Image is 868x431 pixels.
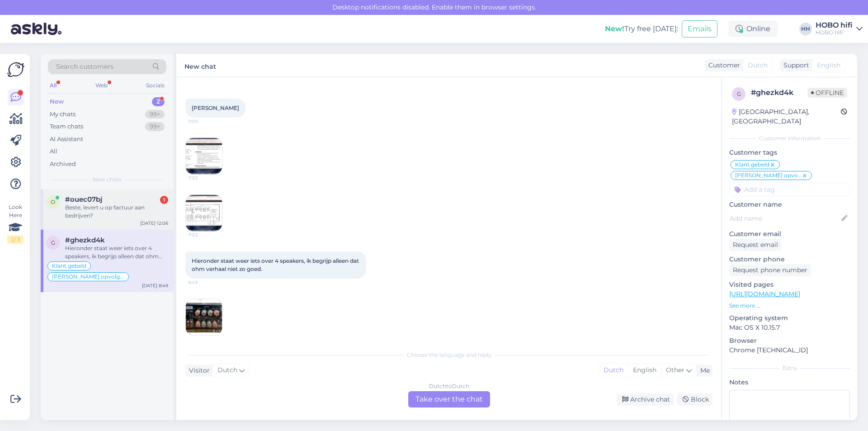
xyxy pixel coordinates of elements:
[189,175,222,181] span: 7:03
[605,24,624,33] b: New!
[52,263,86,269] span: Klant gebeld
[780,61,809,70] div: Support
[730,213,840,223] input: Add name
[65,204,168,220] div: Beste, levert u op factuur aan bedrijven?
[50,122,83,131] div: Team chats
[192,257,360,272] span: Hieronder staat weer iets over 4 speakers, ik begrijp alleen dat ohm verhaal niet zo goed.
[65,244,168,260] div: Hieronder staat weer iets over 4 speakers, ik begrijp alleen dat ohm verhaal niet zo goed.
[56,62,113,71] span: Search customers
[682,20,717,38] button: Emails
[152,97,165,106] div: 2
[677,393,712,406] div: Block
[50,160,76,169] div: Archived
[192,104,239,111] span: [PERSON_NAME]
[189,232,222,238] span: 7:03
[617,393,674,406] div: Archive chat
[816,22,863,36] a: HOBO hifiHOBO hifi
[145,110,165,119] div: 99+
[7,203,24,244] div: Look Here
[51,199,55,205] span: o
[50,110,75,119] div: My chats
[729,229,850,239] p: Customer email
[51,239,55,246] span: g
[52,274,124,279] span: [PERSON_NAME] opvolgen
[737,90,741,97] span: g
[729,313,850,323] p: Operating system
[729,255,850,264] p: Customer phone
[729,239,782,251] div: Request email
[605,24,678,34] div: Try free [DATE]:
[188,118,222,125] span: 7:00
[816,29,853,36] div: HOBO hifi
[50,147,57,156] div: All
[142,282,168,289] div: [DATE] 8:49
[732,107,841,126] div: [GEOGRAPHIC_DATA], [GEOGRAPHIC_DATA]
[728,21,778,37] div: Online
[799,23,812,35] div: HH
[50,135,83,144] div: AI Assistant
[65,195,102,204] span: #ouec07bj
[729,302,850,310] p: See more ...
[145,122,165,131] div: 99+
[7,61,24,78] img: Askly Logo
[729,346,850,355] p: Chrome [TECHNICAL_ID]
[408,391,490,407] div: Take over the chat
[697,366,710,375] div: Me
[729,290,800,298] a: [URL][DOMAIN_NAME]
[599,364,628,377] div: Dutch
[184,59,216,71] label: New chat
[65,236,105,244] span: #ghezkd4k
[186,138,222,174] img: Attachment
[48,80,58,91] div: All
[185,351,712,359] div: Choose the language and reply
[144,80,166,91] div: Socials
[816,22,853,29] div: HOBO hifi
[7,236,24,244] div: 2 / 3
[748,61,768,70] span: Dutch
[94,80,109,91] div: Web
[189,336,222,342] span: 8:49
[217,365,237,375] span: Dutch
[751,87,807,98] div: # ghezkd4k
[628,364,661,377] div: English
[729,378,850,387] p: Notes
[729,200,850,209] p: Customer name
[817,61,840,70] span: English
[729,148,850,157] p: Customer tags
[140,220,168,227] div: [DATE] 12:06
[186,299,222,335] img: Attachment
[666,366,684,374] span: Other
[729,364,850,372] div: Extra
[50,97,64,106] div: New
[729,336,850,346] p: Browser
[705,61,740,70] div: Customer
[735,162,769,167] span: Klant gebeld
[188,279,222,286] span: 8:49
[729,280,850,289] p: Visited pages
[93,175,122,184] span: New chats
[729,323,850,332] p: Mac OS X 10.15.7
[185,366,210,375] div: Visitor
[429,382,469,390] div: Dutch to Dutch
[160,196,168,204] div: 1
[186,195,222,231] img: Attachment
[807,88,847,98] span: Offline
[729,134,850,142] div: Customer information
[735,173,802,178] span: [PERSON_NAME] opvolgen
[729,264,811,276] div: Request phone number
[729,183,850,196] input: Add a tag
